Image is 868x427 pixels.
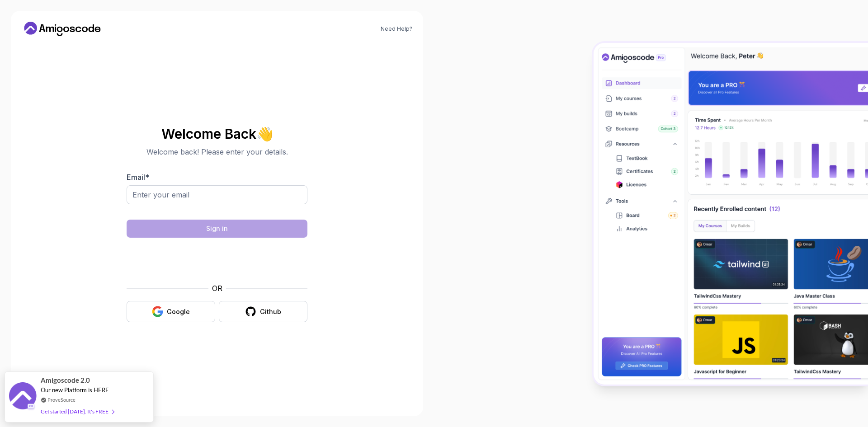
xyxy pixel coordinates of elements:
input: Enter your email [127,185,307,204]
div: Get started [DATE]. It's FREE [41,406,114,417]
div: Github [260,307,281,316]
img: Amigoscode Dashboard [594,43,868,385]
h2: Welcome Back [127,127,307,141]
a: ProveSource [47,396,75,404]
span: Our new Platform is HERE [41,386,109,394]
button: Github [219,301,307,322]
p: OR [212,283,222,294]
button: Sign in [127,220,307,238]
a: Need Help? [381,25,412,33]
img: provesource social proof notification image [9,382,36,412]
div: Sign in [206,224,228,233]
button: Google [127,301,215,322]
span: Amigoscode 2.0 [41,375,90,385]
label: Email * [127,173,149,182]
span: 👋 [256,126,274,141]
div: Google [167,307,190,316]
iframe: Widget containing checkbox for hCaptcha security challenge [149,243,285,277]
p: Welcome back! Please enter your details. [127,146,307,157]
a: Home link [22,22,103,36]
